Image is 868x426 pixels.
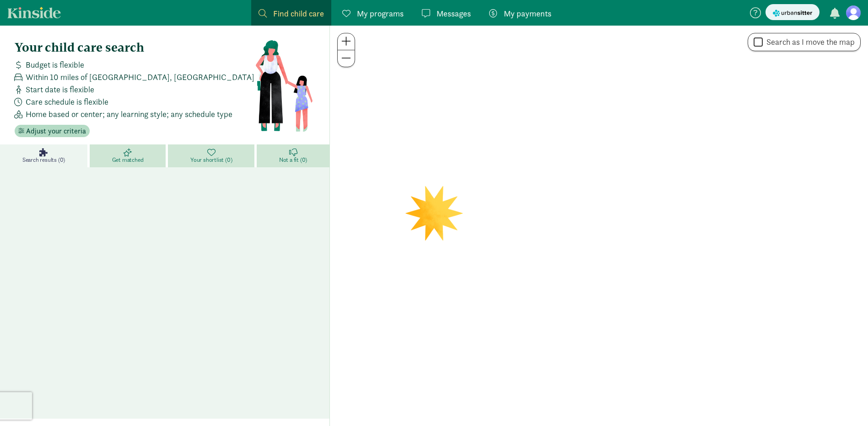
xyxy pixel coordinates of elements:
[112,156,144,164] span: Get matched
[90,144,168,167] a: Get matched
[168,144,257,167] a: Your shortlist (0)
[773,8,812,18] img: urbansitter_logo_small.svg
[22,156,65,164] span: Search results (0)
[437,7,471,20] span: Messages
[279,156,307,164] span: Not a fit (0)
[26,71,254,83] span: Within 10 miles of [GEOGRAPHIC_DATA], [GEOGRAPHIC_DATA]
[273,7,324,20] span: Find child care
[7,7,61,18] a: Kinside
[26,108,232,120] span: Home based or center; any learning style; any schedule type
[26,59,84,71] span: Budget is flexible
[504,7,551,20] span: My payments
[763,37,855,48] label: Search as I move the map
[15,125,90,138] button: Adjust your criteria
[15,40,255,55] h4: Your child care search
[26,126,86,137] span: Adjust your criteria
[26,83,94,96] span: Start date is flexible
[190,156,232,164] span: Your shortlist (0)
[257,144,329,167] a: Not a fit (0)
[26,96,108,108] span: Care schedule is flexible
[357,7,404,20] span: My programs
